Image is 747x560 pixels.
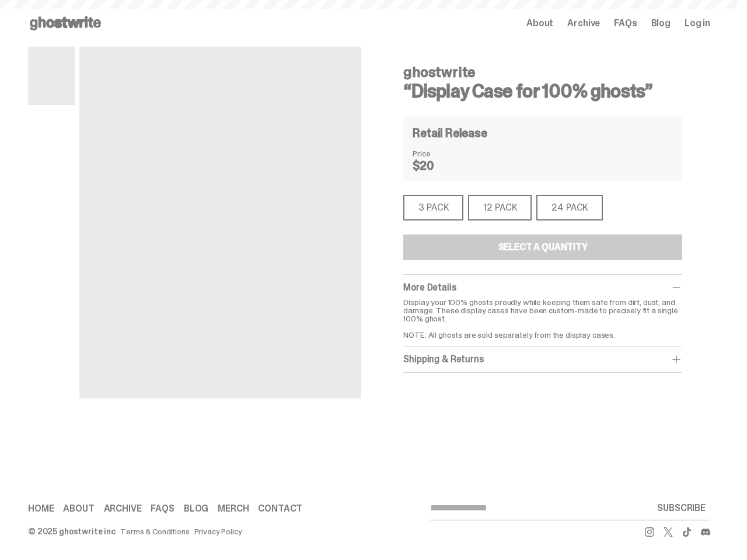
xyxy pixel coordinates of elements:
a: About [63,504,94,513]
div: 24 PACK [536,195,603,220]
a: FAQs [614,19,637,28]
a: Privacy Policy [194,527,242,535]
a: About [526,19,553,28]
a: Contact [258,504,302,513]
dd: $20 [413,160,471,171]
div: Select a Quantity [498,243,588,252]
a: Blog [651,19,671,28]
p: Display your 100% ghosts proudly while keeping them safe from dirt, dust, and damage. These displ... [403,298,682,339]
a: Archive [104,504,142,513]
div: © 2025 ghostwrite inc [28,527,116,535]
button: Select a Quantity [403,235,682,260]
h4: Retail Release [413,127,487,139]
a: Merch [218,504,249,513]
a: FAQs [151,504,174,513]
div: 3 PACK [403,195,463,220]
a: Home [28,504,54,513]
dt: Price [413,149,471,157]
h3: “Display Case for 100% ghosts” [403,82,682,100]
a: Terms & Conditions [120,527,189,535]
div: Shipping & Returns [403,353,682,365]
button: SUBSCRIBE [652,496,710,520]
a: Log in [685,19,710,28]
div: 12 PACK [468,195,532,220]
span: More Details [403,281,456,293]
h4: ghostwrite [403,65,682,79]
a: Archive [567,19,600,28]
a: Blog [184,504,208,513]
